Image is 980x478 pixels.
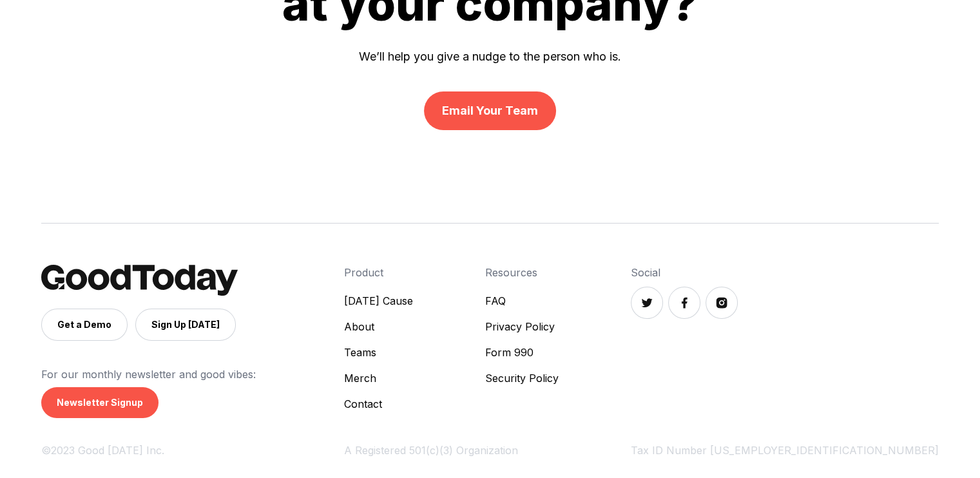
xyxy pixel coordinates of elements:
a: Merch [344,370,413,386]
div: A Registered 501(c)(3) Organization [344,443,631,458]
a: Newsletter Signup [41,387,159,418]
h4: Resources [485,265,559,280]
a: Form 990 [485,345,559,360]
a: Twitter [631,287,663,319]
a: [DATE] Cause [344,293,413,309]
img: GoodToday [41,265,238,296]
img: Facebook [678,296,691,309]
a: Privacy Policy [485,319,559,334]
a: Security Policy [485,370,559,386]
a: Facebook [668,287,700,319]
a: About [344,319,413,334]
div: Tax ID Number [US_EMPLOYER_IDENTIFICATION_NUMBER] [631,443,939,458]
a: Contact [344,396,413,412]
a: Instagram [706,287,738,319]
a: Get a Demo [41,309,128,341]
a: Email Your Team [424,91,556,130]
a: Teams [344,345,413,360]
img: Twitter [640,296,653,309]
a: FAQ [485,293,559,309]
div: ©2023 Good [DATE] Inc. [41,443,344,458]
img: Instagram [715,296,728,309]
a: Sign Up [DATE] [135,309,236,341]
h4: Product [344,265,413,280]
h4: Social [631,265,939,280]
p: We’ll help you give a nudge to the person who is. [13,48,967,66]
p: For our monthly newsletter and good vibes: [41,367,344,382]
